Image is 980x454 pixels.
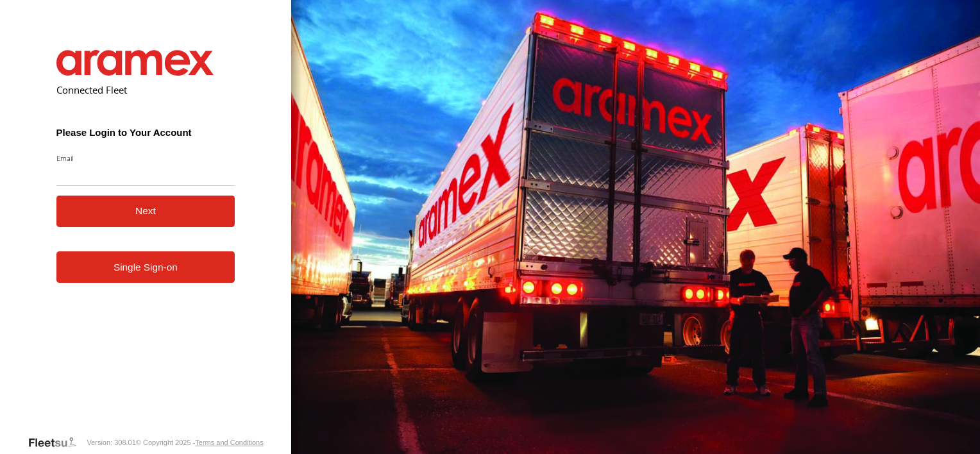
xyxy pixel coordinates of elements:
[56,50,214,76] img: Aramex
[87,439,135,446] div: Version: 308.01
[56,196,235,227] button: Next
[28,436,87,449] a: Visit our Website
[195,439,263,446] a: Terms and Conditions
[136,439,264,446] div: © Copyright 2025 -
[56,83,235,96] h2: Connected Fleet
[56,251,235,283] a: Single Sign-on
[56,153,235,163] label: Email
[56,127,235,138] h3: Please Login to Your Account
